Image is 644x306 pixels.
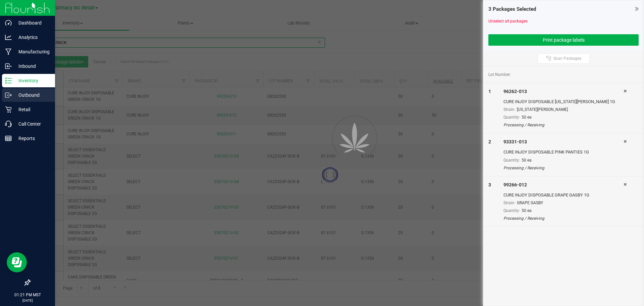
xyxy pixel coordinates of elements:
[12,77,52,85] p: Inventory
[5,34,12,41] inline-svg: Analytics
[3,292,52,298] p: 01:21 PM MST
[12,105,52,114] p: Retail
[503,165,624,171] div: Processing / Receiving
[503,149,624,156] div: CURE INJOY DISPOSABLE PINK PANTIES 1G
[488,19,528,24] a: Unselect all packages
[7,252,27,272] iframe: Resource center
[488,89,491,94] span: 1
[517,201,543,205] span: GRAPE GASBY
[517,107,568,112] span: [US_STATE][PERSON_NAME]
[503,192,624,199] div: CURE INJOY DISPOSABLE GRAPE GASBY 1G
[503,158,520,163] span: Quantity:
[12,33,52,41] p: Analytics
[5,63,12,70] inline-svg: Inbound
[12,120,52,128] p: Call Center
[5,135,12,142] inline-svg: Reports
[503,107,515,112] span: Strain:
[503,138,624,145] div: 93331-013
[5,92,12,98] inline-svg: Outbound
[488,72,511,78] span: Lot Number:
[12,62,52,70] p: Inbound
[503,215,624,221] div: Processing / Receiving
[522,158,532,163] span: 50 ea
[5,106,12,113] inline-svg: Retail
[3,298,52,303] p: [DATE]
[538,53,590,63] button: Scan Packages
[5,48,12,55] inline-svg: Manufacturing
[12,91,52,99] p: Outbound
[488,139,491,144] span: 2
[522,115,532,120] span: 50 ea
[503,115,520,120] span: Quantity:
[5,19,12,26] inline-svg: Dashboard
[12,48,52,56] p: Manufacturing
[488,182,491,187] span: 3
[503,88,624,95] div: 96262-013
[12,134,52,142] p: Reports
[12,19,52,27] p: Dashboard
[503,201,515,205] span: Strain:
[5,77,12,84] inline-svg: Inventory
[503,98,624,105] div: CURE INJOY DISPOSABLE [US_STATE][PERSON_NAME] 1G
[488,34,639,46] button: Print package labels
[553,56,581,61] span: Scan Packages
[522,208,532,213] span: 50 ea
[503,181,624,188] div: 99266-012
[503,208,520,213] span: Quantity:
[503,122,624,128] div: Processing / Receiving
[5,121,12,127] inline-svg: Call Center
